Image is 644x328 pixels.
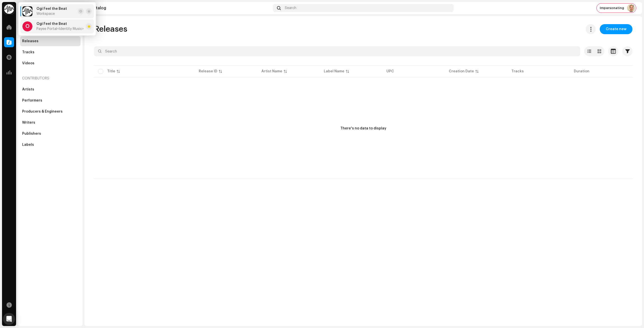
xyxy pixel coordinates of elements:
re-m-nav-item: Tracks [20,47,80,57]
div: Artists [22,87,34,91]
img: ac02fe72-e4e6-4af3-8535-33b7c69ab2c7 [627,4,635,12]
div: O [22,21,32,31]
re-m-nav-item: Labels [20,140,80,150]
div: Releases [22,39,38,43]
span: <Identity Music> [57,27,84,31]
span: Search [285,6,296,10]
span: Ogi Feel the Beat [36,22,67,26]
div: Tracks [22,50,34,54]
div: There's no data to display [340,126,386,131]
img: 0f74c21f-6d1c-4dbc-9196-dbddad53419e [4,4,14,14]
span: Workspace [36,12,55,16]
re-m-nav-item: Writers [20,118,80,128]
span: Create new [606,24,626,34]
re-m-nav-item: Performers [20,96,80,106]
re-m-nav-item: Artists [20,84,80,95]
re-a-nav-header: Contributors [20,72,80,84]
span: Releases [94,24,127,34]
re-m-nav-item: Releases [20,36,80,46]
div: Publishers [22,132,41,136]
span: Payee Portal <Identity Music> [36,27,84,31]
input: Search [94,46,580,56]
span: Ogi Feel the Beat [36,7,67,11]
span: Impersonating [600,6,624,10]
re-m-nav-item: Videos [20,58,80,68]
re-m-nav-item: Producers & Engineers [20,107,80,117]
div: Catalog [91,6,271,10]
div: Performers [22,99,42,103]
re-m-nav-item: Publishers [20,129,80,139]
div: Producers & Engineers [22,110,63,114]
div: Videos [22,61,34,65]
div: Labels [22,143,34,147]
div: Open Intercom Messenger [3,313,15,325]
div: Writers [22,121,35,125]
button: Create new [600,24,632,34]
img: 0f74c21f-6d1c-4dbc-9196-dbddad53419e [22,6,32,16]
